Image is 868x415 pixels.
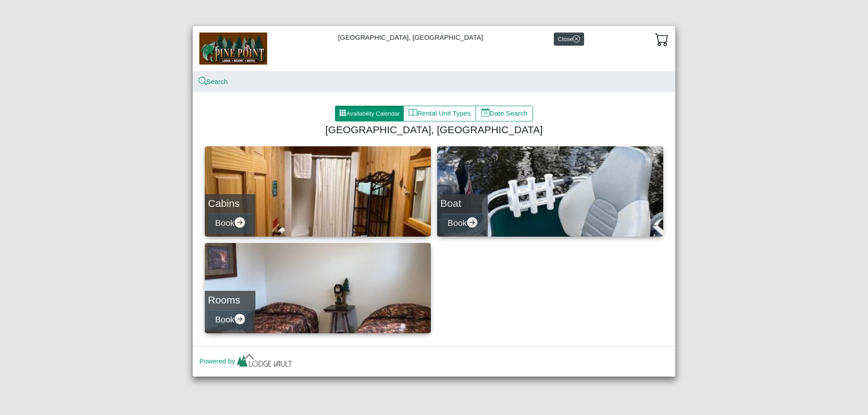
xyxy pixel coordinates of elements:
[467,217,477,228] svg: arrow right circle fill
[193,26,675,71] div: [GEOGRAPHIC_DATA], [GEOGRAPHIC_DATA]
[199,33,267,64] img: b144ff98-a7e1-49bd-98da-e9ae77355310.jpg
[476,106,533,122] button: calendar dateDate Search
[199,78,228,85] a: searchSearch
[339,109,346,117] svg: grid3x3 gap fill
[199,78,206,85] svg: search
[208,294,252,306] h4: Rooms
[235,314,245,324] svg: arrow right circle fill
[208,124,660,136] h4: [GEOGRAPHIC_DATA], [GEOGRAPHIC_DATA]
[235,352,294,372] img: lv-small.ca335149.png
[208,197,252,210] h4: Cabins
[481,108,490,117] svg: calendar date
[235,217,245,228] svg: arrow right circle fill
[199,357,294,365] a: Powered by
[208,310,252,330] button: Bookarrow right circle fill
[208,213,252,233] button: Bookarrow right circle fill
[440,197,485,210] h4: Boat
[403,106,476,122] button: bookRental Unit Types
[655,33,669,46] svg: cart
[440,213,485,233] button: Bookarrow right circle fill
[573,35,580,42] svg: x circle
[409,108,417,117] svg: book
[335,106,404,122] button: grid3x3 gap fillAvailability Calendar
[554,33,584,46] button: Closex circle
